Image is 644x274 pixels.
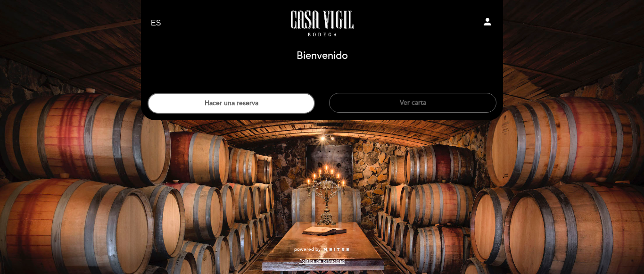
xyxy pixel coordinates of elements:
[323,248,350,252] img: MEITRE
[329,93,496,113] button: Ver carta
[299,258,345,265] a: Política de privacidad
[482,16,493,31] button: person
[297,50,348,62] h1: Bienvenido
[482,16,493,27] i: person
[263,10,381,36] a: Casa Vigil - Restaurante
[148,93,315,114] button: Hacer una reserva
[294,246,321,253] span: powered by
[294,246,350,253] a: powered by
